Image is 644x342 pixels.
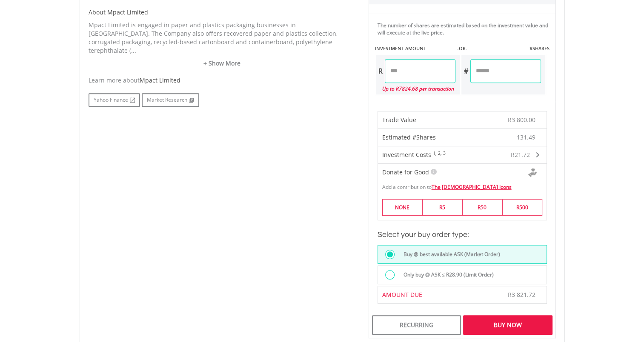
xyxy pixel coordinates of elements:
[508,116,535,124] span: R3 800.00
[382,116,416,124] span: Trade Value
[89,76,356,85] div: Learn more about
[89,8,356,17] h5: About Mpact Limited
[422,199,462,216] label: R5
[382,291,422,299] span: AMOUNT DUE
[378,229,547,241] h3: Select your buy order type:
[376,83,455,94] div: Up to R7824.68 per transaction
[378,179,547,191] div: Add a contribution to
[140,76,180,84] span: Mpact Limited
[382,151,431,159] span: Investment Costs
[457,45,467,52] label: -OR-
[382,168,429,176] span: Donate for Good
[462,199,502,216] label: R50
[372,315,461,335] div: Recurring
[528,168,537,177] img: Donte For Good
[461,59,470,83] div: #
[89,59,356,68] a: + Show More
[382,199,422,216] label: NONE
[375,45,426,52] label: INVESTMENT AMOUNT
[89,21,356,55] p: Mpact Limited is engaged in paper and plastics packaging businesses in [GEOGRAPHIC_DATA]. The Com...
[398,270,494,279] label: Only buy @ ASK ≤ R28.90 (Limit Order)
[529,45,549,52] label: #SHARES
[142,93,199,107] a: Market Research
[511,151,530,159] span: R21.72
[376,59,385,83] div: R
[398,250,500,259] label: Buy @ best available ASK (Market Order)
[502,199,542,216] label: R500
[433,150,446,156] sup: 1, 2, 3
[378,22,552,36] div: The number of shares are estimated based on the investment value and will execute at the live price.
[463,315,552,335] div: Buy Now
[517,133,535,142] span: 131.49
[382,133,436,141] span: Estimated #Shares
[432,183,512,191] a: The [DEMOGRAPHIC_DATA] Icons
[508,291,535,299] span: R3 821.72
[89,93,140,107] a: Yahoo Finance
